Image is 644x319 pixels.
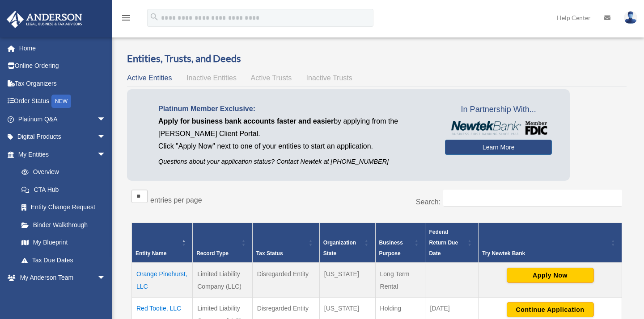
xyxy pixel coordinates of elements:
img: User Pic [624,11,637,24]
a: Online Ordering [6,57,119,75]
i: search [149,12,159,22]
img: NewtekBankLogoSM.png [449,121,547,135]
a: My Blueprint [13,234,115,252]
a: Tax Due Dates [13,251,115,269]
span: arrow_drop_down [97,145,115,164]
a: Learn More [445,140,552,155]
span: arrow_drop_down [97,110,115,128]
th: Tax Status: Activate to sort [252,223,319,263]
span: Tax Status [256,250,283,257]
a: menu [121,16,131,23]
td: Long Term Rental [375,263,425,298]
span: Entity Name [136,250,166,257]
a: Entity Change Request [13,199,115,216]
label: Search: [416,198,441,206]
button: Apply Now [507,268,594,283]
div: NEW [51,95,71,108]
p: Click "Apply Now" next to one of your entities to start an application. [158,140,432,153]
span: Inactive Entities [186,74,237,82]
i: menu [121,12,131,23]
a: Home [6,39,119,57]
span: arrow_drop_down [97,269,115,287]
td: [US_STATE] [319,263,375,298]
a: Platinum Q&Aarrow_drop_down [6,110,119,128]
button: Continue Application [507,302,594,317]
span: Record Type [196,250,229,257]
td: Limited Liability Company (LLC) [193,263,253,298]
a: My Entitiesarrow_drop_down [6,145,115,163]
span: In Partnership With... [445,103,552,117]
p: Questions about your application status? Contact Newtek at [PHONE_NUMBER] [158,156,432,167]
span: arrow_drop_down [97,128,115,146]
th: Federal Return Due Date: Activate to sort [425,223,479,263]
th: Business Purpose: Activate to sort [375,223,425,263]
th: Entity Name: Activate to invert sorting [132,223,193,263]
span: Inactive Trusts [306,74,352,82]
span: arrow_drop_down [97,286,115,305]
a: Tax Organizers [6,75,119,92]
span: Business Purpose [379,240,403,257]
a: My Anderson Teamarrow_drop_down [6,269,119,287]
p: by applying from the [PERSON_NAME] Client Portal. [158,115,432,140]
span: Apply for business bank accounts faster and easier [158,117,334,125]
a: Binder Walkthrough [13,216,115,234]
img: Anderson Advisors Platinum Portal [4,11,85,28]
label: entries per page [150,196,202,204]
span: Organization State [323,240,356,257]
td: Disregarded Entity [252,263,319,298]
a: Overview [13,163,110,181]
a: Order StatusNEW [6,92,119,111]
h3: Entities, Trusts, and Deeds [127,52,627,66]
span: Federal Return Due Date [429,229,458,257]
th: Organization State: Activate to sort [319,223,375,263]
th: Record Type: Activate to sort [193,223,253,263]
p: Platinum Member Exclusive: [158,103,432,115]
a: Digital Productsarrow_drop_down [6,128,119,146]
a: CTA Hub [13,181,115,199]
span: Active Entities [127,74,172,82]
td: Orange Pinehurst, LLC [132,263,193,298]
div: Try Newtek Bank [482,248,608,259]
a: My Documentsarrow_drop_down [6,286,119,304]
th: Try Newtek Bank : Activate to sort [479,223,622,263]
span: Active Trusts [251,74,292,82]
